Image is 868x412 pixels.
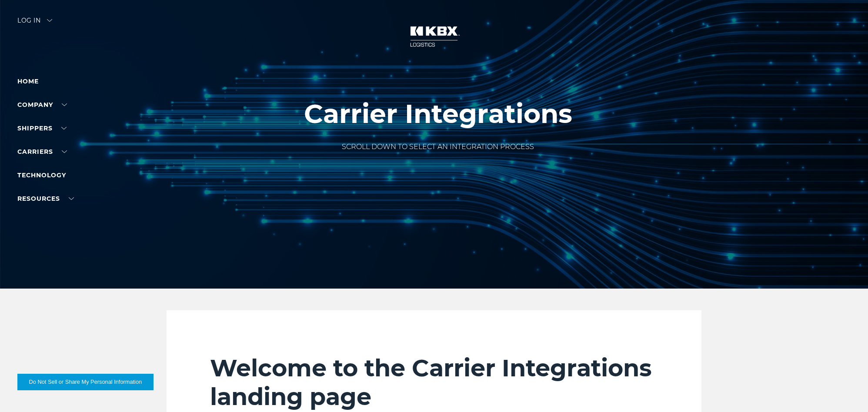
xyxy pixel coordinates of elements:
a: Company [17,101,67,109]
button: Do Not Sell or Share My Personal Information [17,374,154,390]
h1: Carrier Integrations [304,99,572,129]
h2: Welcome to the Carrier Integrations landing page [210,354,658,411]
a: RESOURCES [17,195,74,203]
img: arrow [47,19,52,22]
img: kbx logo [401,17,467,56]
a: SHIPPERS [17,124,67,132]
a: Home [17,77,39,85]
a: Technology [17,171,66,179]
p: SCROLL DOWN TO SELECT AN INTEGRATION PROCESS [304,142,572,152]
div: Log in [17,17,52,30]
a: Carriers [17,148,67,156]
